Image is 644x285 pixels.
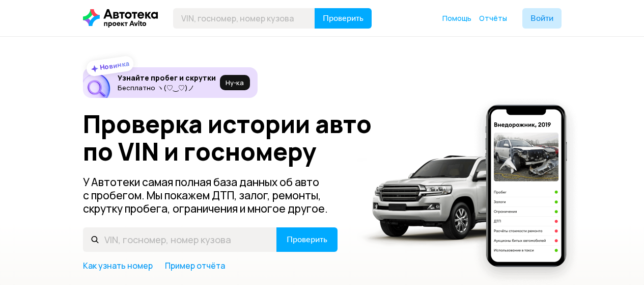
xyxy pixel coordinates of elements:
[83,227,277,252] input: VIN, госномер, номер кузова
[287,236,327,244] span: Проверить
[315,8,372,29] button: Проверить
[118,84,216,92] p: Бесплатно ヽ(♡‿♡)ノ
[442,13,471,23] a: Помощь
[99,59,130,72] strong: Новинка
[83,175,339,215] p: У Автотеки самая полная база данных об авто с пробегом. Мы покажем ДТП, залог, ремонты, скрутку п...
[530,14,553,22] span: Войти
[323,14,363,22] span: Проверить
[173,8,315,29] input: VIN, госномер, номер кузова
[276,227,338,252] button: Проверить
[522,8,562,29] button: Войти
[479,13,507,23] a: Отчёты
[442,13,471,23] span: Помощь
[118,73,216,83] h6: Узнайте пробег и скрутки
[165,260,225,271] a: Пример отчёта
[479,13,507,23] span: Отчёты
[226,79,244,87] span: Ну‑ка
[83,260,153,271] a: Как узнать номер
[83,110,387,165] h1: Проверка истории авто по VIN и госномеру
